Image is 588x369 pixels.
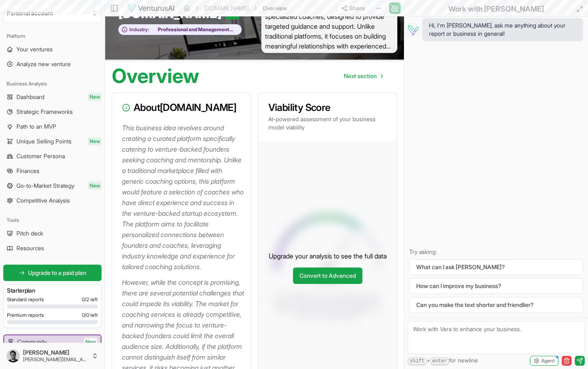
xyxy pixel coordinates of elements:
[3,227,101,240] a: Pitch deck
[16,60,71,68] span: Analyze new venture
[7,349,20,362] img: ALV-UjUfPWrIoNDQiAOREH6_-z9HbV8a40pNjcA03KQEpAOzMY6UkCiywytdEl_hH3TzT1HYvEVHolB9_AV6j5G5qu3LJTeMM...
[3,120,101,133] a: Path to an MVP
[112,66,199,86] h1: Overview
[268,103,387,113] h3: Viability Score
[3,90,101,104] a: DashboardNew
[122,103,241,113] h3: About [DOMAIN_NAME]
[122,122,244,272] p: This business idea revolves around creating a curated platform specifically catering to venture-b...
[16,196,70,205] span: Competitive Analysis
[17,338,47,346] span: Community
[3,135,101,148] a: Unique Selling PointsNew
[7,312,44,318] span: Premium reports
[88,182,101,190] span: New
[16,182,74,190] span: Go-to-Market Strategy
[344,72,377,80] span: Next section
[16,229,43,238] span: Pitch deck
[3,150,101,163] a: Customer Persona
[541,357,555,364] span: Agent
[3,164,101,178] a: Finances
[530,356,558,366] button: Agent
[269,251,387,261] p: Upgrade your analysis to see the full data
[16,137,71,145] span: Unique Selling Points
[293,268,362,284] a: Convert to Advanced
[16,108,73,116] span: Strategic Frameworks
[7,286,98,295] h3: Starter plan
[3,105,101,118] a: Strategic Frameworks
[23,356,88,363] span: [PERSON_NAME][EMAIL_ADDRESS][DOMAIN_NAME]
[7,296,44,303] span: Standard reports
[429,21,576,38] span: Hi, I'm [PERSON_NAME], ask me anything about your report or business in general!
[406,23,419,36] img: Vera
[16,45,53,53] span: Your ventures
[82,296,98,303] span: 0 / 2 left
[268,115,387,131] p: AI-powered assessment of your business model viability
[3,77,101,90] div: Business Analysis
[3,179,101,192] a: Go-to-Market StrategyNew
[337,68,389,84] nav: pagination
[129,26,149,33] span: Industry:
[3,58,101,71] a: Analyze new venture
[82,312,98,318] span: 0 / 0 left
[16,244,44,252] span: Resources
[3,242,101,255] a: Resources
[28,269,86,277] span: Upgrade to a paid plan
[4,335,101,348] a: CommunityNew
[23,349,88,356] span: [PERSON_NAME]
[149,26,237,33] span: Professional and Management Development Training
[3,194,101,207] a: Competitive Analysis
[16,122,56,131] span: Path to an MVP
[409,278,583,294] button: How can I improve my business?
[84,338,97,346] span: New
[408,356,478,365] span: + for newline
[409,248,583,256] p: Try asking:
[16,167,39,175] span: Finances
[3,43,101,56] a: Your ventures
[409,259,583,275] button: What can I ask [PERSON_NAME]?
[430,357,449,365] kbd: enter
[409,297,583,313] button: Can you make the text shorter and friendlier?
[16,152,65,160] span: Customer Persona
[408,357,427,365] kbd: shift
[88,93,101,101] span: New
[88,137,101,145] span: New
[3,30,101,43] div: Platform
[118,24,242,35] button: Industry:Professional and Management Development Training
[3,214,101,227] div: Tools
[3,265,101,281] a: Upgrade to a paid plan
[3,346,101,366] button: [PERSON_NAME][PERSON_NAME][EMAIL_ADDRESS][DOMAIN_NAME]
[16,93,44,101] span: Dashboard
[337,68,389,84] a: Go to next page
